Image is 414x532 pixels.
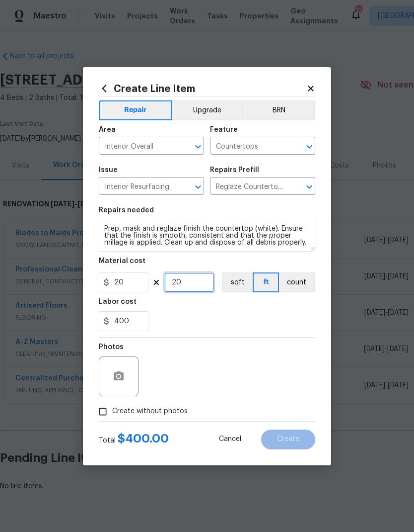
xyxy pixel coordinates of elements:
[99,126,116,133] h5: Area
[261,430,315,449] button: Create
[203,430,257,449] button: Cancel
[242,100,315,120] button: BRN
[279,272,315,292] button: count
[99,298,137,305] h5: Labor cost
[99,344,124,351] h5: Photos
[210,126,238,133] h5: Feature
[210,167,259,174] h5: Repairs Prefill
[99,207,154,214] h5: Repairs needed
[222,272,253,292] button: sqft
[191,180,205,194] button: Open
[302,180,316,194] button: Open
[172,100,243,120] button: Upgrade
[99,100,172,120] button: Repair
[99,167,118,174] h5: Issue
[191,140,205,154] button: Open
[99,258,145,265] h5: Material cost
[99,220,315,252] textarea: Prep, mask and reglaze finish the countertop (white). Ensure that the finish is smooth, consisten...
[219,436,241,443] span: Cancel
[253,272,279,292] button: ft
[302,140,316,154] button: Open
[112,406,188,417] span: Create without photos
[99,434,169,445] div: Total
[118,433,169,444] span: $ 400.00
[277,436,299,443] span: Create
[99,83,306,94] h2: Create Line Item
